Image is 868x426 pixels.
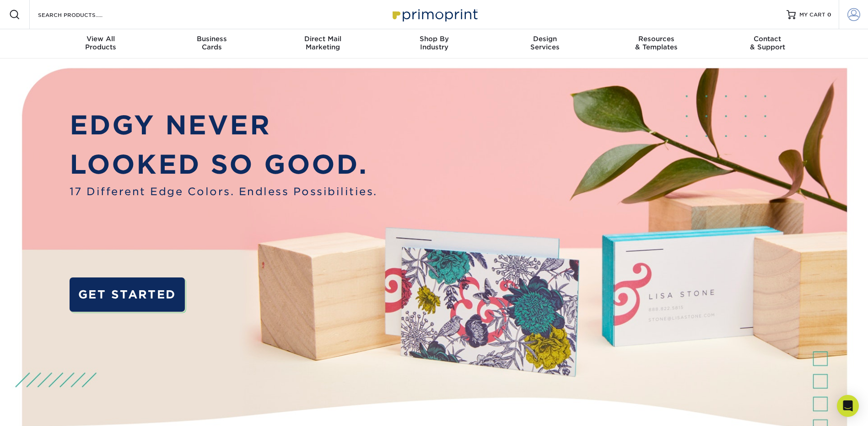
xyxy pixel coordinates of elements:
span: Shop By [378,35,490,43]
a: View AllProducts [45,29,156,59]
a: Resources& Templates [601,29,712,59]
div: Cards [156,35,267,51]
span: 17 Different Edge Colors. Endless Possibilities. [70,184,377,199]
div: Marketing [267,35,378,51]
img: Primoprint [388,5,480,24]
a: BusinessCards [156,29,267,59]
a: Direct MailMarketing [267,29,378,59]
span: Design [490,35,601,43]
div: & Support [712,35,823,51]
p: EDGY NEVER [70,106,377,144]
span: Resources [601,35,712,43]
div: Products [45,35,156,51]
a: DesignServices [490,29,601,59]
input: SEARCH PRODUCTS..... [37,9,126,20]
span: View All [45,35,156,43]
div: Industry [378,35,490,51]
a: GET STARTED [70,277,185,312]
div: Services [490,35,601,51]
div: & Templates [601,35,712,51]
div: Open Intercom Messenger [837,395,859,417]
span: Business [156,35,267,43]
span: Contact [712,35,823,43]
a: Contact& Support [712,29,823,59]
p: LOOKED SO GOOD. [70,145,377,184]
a: Shop ByIndustry [378,29,490,59]
span: Direct Mail [267,35,378,43]
span: MY CART [799,11,825,19]
span: 0 [827,11,831,18]
iframe: Google Customer Reviews [2,398,78,423]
